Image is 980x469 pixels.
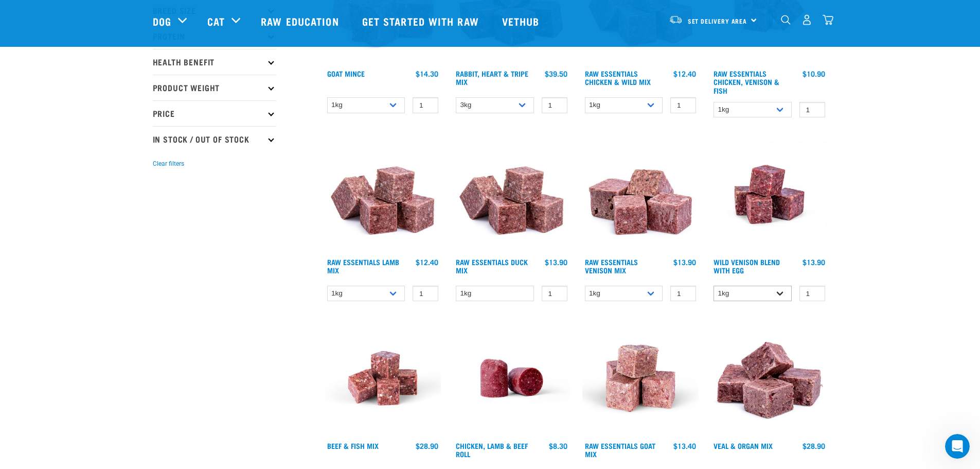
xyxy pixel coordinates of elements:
a: Beef & Fish Mix [327,444,379,447]
div: $13.90 [545,258,567,266]
img: home-icon@2x.png [823,14,833,25]
div: $28.90 [803,442,825,450]
img: 1113 RE Venison Mix 01 [582,136,699,253]
div: $13.40 [673,442,696,450]
img: van-moving.png [669,15,683,24]
div: $39.50 [545,70,567,78]
img: home-icon-1@2x.png [781,15,791,25]
span: Set Delivery Area [688,19,747,23]
div: $13.90 [803,258,825,266]
img: user.png [801,14,812,25]
input: 1 [799,286,825,302]
a: Raw Essentials Duck Mix [456,260,528,272]
a: Raw Essentials Chicken, Venison & Fish [714,72,779,92]
img: 1158 Veal Organ Mix 01 [711,320,828,437]
a: Get started with Raw [352,1,492,42]
div: $8.30 [549,442,567,450]
a: Chicken, Lamb & Beef Roll [456,444,528,456]
a: Goat Mince [327,72,365,75]
iframe: Intercom live chat [945,434,970,459]
div: $10.90 [803,70,825,78]
button: Clear filters [153,159,184,168]
img: Venison Egg 1616 [711,136,828,253]
input: 1 [542,286,567,302]
p: Price [153,100,276,126]
a: Veal & Organ Mix [714,444,773,447]
input: 1 [670,286,696,302]
div: $13.90 [673,258,696,266]
img: ?1041 RE Lamb Mix 01 [325,136,441,253]
a: Rabbit, Heart & Tripe Mix [456,72,528,83]
a: Raw Essentials Lamb Mix [327,260,399,272]
a: Cat [207,13,225,29]
div: $28.90 [416,442,438,450]
img: Beef Mackerel 1 [325,320,441,437]
p: In Stock / Out Of Stock [153,126,276,152]
p: Health Benefit [153,49,276,75]
div: $12.40 [416,258,438,266]
input: 1 [413,97,438,113]
input: 1 [413,286,438,302]
a: Raw Essentials Chicken & Wild Mix [585,72,651,83]
a: Wild Venison Blend with Egg [714,260,780,272]
input: 1 [542,97,567,113]
a: Raw Essentials Goat Mix [585,444,655,456]
a: Raw Education [251,1,351,42]
div: $14.30 [416,70,438,78]
a: Raw Essentials Venison Mix [585,260,638,272]
p: Product Weight [153,75,276,100]
div: $12.40 [673,70,696,78]
img: ?1041 RE Lamb Mix 01 [453,136,570,253]
img: Raw Essentials Chicken Lamb Beef Bulk Minced Raw Dog Food Roll Unwrapped [453,320,570,437]
a: Vethub [492,1,553,42]
a: Dog [153,13,171,29]
input: 1 [799,102,825,118]
img: Goat M Ix 38448 [582,320,699,437]
input: 1 [670,97,696,113]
